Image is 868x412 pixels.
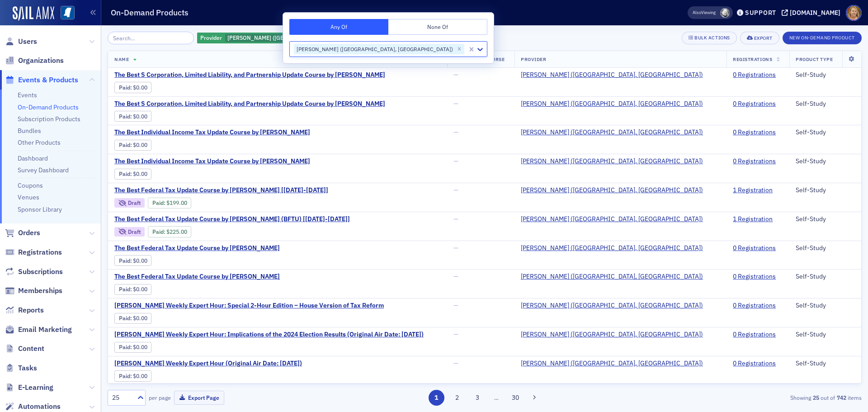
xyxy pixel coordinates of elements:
a: Paid [152,199,164,206]
span: Automations [18,402,61,412]
a: Coupons [18,181,43,189]
span: Surgent’s Weekly Expert Hour: Implications of the 2024 Election Results (Original Air Date: 11/7/24) [114,331,424,339]
strong: 742 [835,393,848,402]
span: — [453,330,458,338]
a: [PERSON_NAME] ([GEOGRAPHIC_DATA], [GEOGRAPHIC_DATA]) [521,215,710,223]
span: Organizations [18,56,64,66]
button: 2 [449,390,465,406]
span: $0.00 [133,84,147,91]
span: Events & Products [18,75,78,85]
a: Tasks [5,363,37,373]
span: Provider [200,34,222,41]
a: 1 Registration [733,186,773,194]
span: : [119,84,133,91]
span: Name [114,56,129,62]
div: Self-Study [796,215,855,223]
div: Self-Study [796,360,855,368]
a: Automations [5,402,61,412]
div: Self-Study [796,157,855,166]
div: Self-Study [796,273,855,281]
span: $0.00 [133,257,147,264]
span: : [119,373,133,379]
a: 1 Registration [733,215,773,223]
a: Paid [119,344,130,350]
span: — [453,157,458,165]
a: The Best S Corporation, Limited Liability, and Partnership Update Course by [PERSON_NAME] [114,71,385,79]
div: Support [745,9,776,17]
a: [PERSON_NAME] Weekly Expert Hour: Implications of the 2024 Election Results (Original Air Date: [... [114,331,424,339]
div: Surgent (Radnor, PA) [197,33,405,44]
span: : [119,344,133,350]
a: [PERSON_NAME] ([GEOGRAPHIC_DATA], [GEOGRAPHIC_DATA]) [521,157,710,166]
span: : [119,170,133,177]
a: The Best Individual Income Tax Update Course by [PERSON_NAME] [114,128,310,137]
a: 0 Registrations [733,157,776,166]
a: Email Marketing [5,325,72,335]
div: Paid: 1 - $22500 [148,226,191,237]
span: Reports [18,305,44,315]
input: Search… [108,32,194,44]
span: The Best S Corporation, Limited Liability, and Partnership Update Course by Surgent [114,71,385,79]
a: Sponsor Library [18,205,62,213]
button: Export Page [174,391,224,405]
div: Paid: 1 - $19900 [148,198,191,208]
button: Bulk Actions [682,32,736,44]
div: Self-Study [796,302,855,310]
a: Paid [152,228,164,235]
span: The Best Individual Income Tax Update Course by Surgent [114,157,310,166]
span: — [453,244,458,252]
a: 0 Registrations [733,244,776,252]
span: Product Type [796,56,833,62]
div: Showing out of items [617,393,862,402]
a: [PERSON_NAME] ([GEOGRAPHIC_DATA], [GEOGRAPHIC_DATA]) [521,360,710,368]
a: The Best Federal Tax Update Course by [PERSON_NAME] (BFTU) [[DATE]-[DATE]] [114,215,350,223]
span: — [453,301,458,309]
span: Viewing [693,9,716,16]
span: — [453,272,458,280]
a: Orders [5,228,40,238]
span: $199.00 [166,199,187,206]
div: Paid: 0 - $0 [114,82,151,93]
a: Paid [119,315,130,322]
a: Venues [18,193,39,201]
a: Paid [119,142,130,148]
img: SailAMX [13,6,54,21]
a: 0 Registrations [733,302,776,310]
div: [PERSON_NAME] ([GEOGRAPHIC_DATA], [GEOGRAPHIC_DATA]) [294,44,454,55]
div: Paid: 0 - $0 [114,111,151,122]
a: Subscription Products [18,115,80,123]
span: E-Learning [18,383,53,393]
a: Bundles [18,127,41,135]
div: Paid: 0 - $0 [114,313,151,324]
div: 25 [112,393,132,403]
span: The Best Individual Income Tax Update Course by Surgent [114,128,310,137]
span: $0.00 [133,170,147,177]
div: Paid: 0 - $0 [114,370,151,381]
a: Users [5,37,37,47]
span: [PERSON_NAME] ([GEOGRAPHIC_DATA], [GEOGRAPHIC_DATA]) [227,34,392,41]
div: Paid: 0 - $0 [114,284,151,295]
a: [PERSON_NAME] ([GEOGRAPHIC_DATA], [GEOGRAPHIC_DATA]) [521,100,710,108]
button: 3 [470,390,486,406]
img: SailAMX [61,6,75,20]
span: Orders [18,228,40,238]
span: — [453,99,458,108]
strong: 25 [811,393,821,402]
span: $0.00 [133,344,147,350]
span: — [453,128,458,136]
span: Users [18,37,37,47]
a: Organizations [5,56,64,66]
a: [PERSON_NAME] ([GEOGRAPHIC_DATA], [GEOGRAPHIC_DATA]) [521,186,710,194]
span: $0.00 [133,286,147,293]
a: [PERSON_NAME] ([GEOGRAPHIC_DATA], [GEOGRAPHIC_DATA]) [521,128,710,137]
a: Dashboard [18,154,48,162]
span: : [119,315,133,322]
span: : [119,286,133,293]
a: 0 Registrations [733,331,776,339]
span: Email Marketing [18,325,72,335]
a: Paid [119,84,130,91]
div: Export [754,36,773,41]
button: [DOMAIN_NAME] [782,9,844,16]
div: Remove Surgent (Radnor, PA) [454,44,464,55]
